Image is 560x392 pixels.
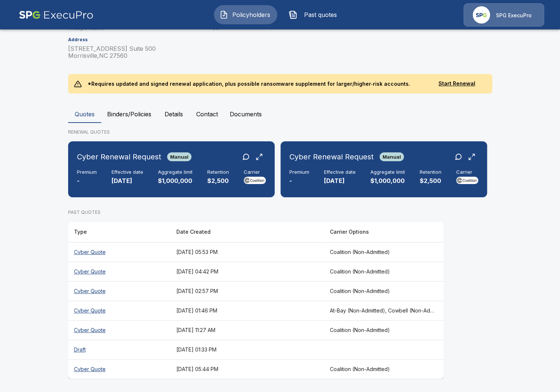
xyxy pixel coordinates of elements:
[77,177,97,185] p: -
[68,281,170,301] th: Cyber Quote
[68,37,204,42] h6: Address
[170,359,324,379] th: [DATE] 05:44 PM
[324,301,444,320] th: At-Bay (Non-Admitted), Cowbell (Non-Admitted), Cowbell (Admitted), Corvus Cyber (Non-Admitted), T...
[68,105,492,123] div: policyholder tabs
[170,340,324,359] th: [DATE] 01:33 PM
[496,12,532,19] p: SPG ExecuPro
[324,320,444,340] th: Coalition (Non-Admitted)
[427,77,486,91] button: Start Renewal
[324,281,444,301] th: Coalition (Non-Admitted)
[324,359,444,379] th: Coalition (Non-Admitted)
[231,10,272,19] span: Policyholders
[207,169,229,175] h6: Retention
[157,105,190,123] button: Details
[112,177,143,185] p: [DATE]
[82,74,416,93] p: *Requires updated and signed renewal application, plus possible ransomware supplement for larger/...
[473,6,490,24] img: Agency Icon
[68,45,204,59] p: [STREET_ADDRESS] Suite 500 Morrisville , NC 27560
[380,154,404,160] span: Manual
[456,169,478,175] h6: Carrier
[244,169,266,175] h6: Carrier
[224,105,268,123] button: Documents
[19,3,94,27] img: AA Logo
[283,5,346,24] button: Past quotes IconPast quotes
[244,177,266,184] img: Carrier
[68,320,170,340] th: Cyber Quote
[68,340,170,359] th: Draft
[68,301,170,320] th: Cyber Quote
[289,151,374,163] h6: Cyber Renewal Request
[170,242,324,262] th: [DATE] 05:53 PM
[219,10,228,19] img: Policyholders Icon
[456,177,478,184] img: Carrier
[68,105,101,123] button: Quotes
[300,10,341,19] span: Past quotes
[68,262,170,281] th: Cyber Quote
[420,177,441,185] p: $2,500
[170,301,324,320] th: [DATE] 01:46 PM
[68,359,170,379] th: Cyber Quote
[207,177,229,185] p: $2,500
[170,320,324,340] th: [DATE] 11:27 AM
[77,151,161,163] h6: Cyber Renewal Request
[324,169,356,175] h6: Effective date
[68,222,170,243] th: Type
[289,169,309,175] h6: Premium
[167,154,191,160] span: Manual
[370,177,405,185] p: $1,000,000
[370,169,405,175] h6: Aggregate limit
[170,222,324,243] th: Date Created
[158,169,193,175] h6: Aggregate limit
[68,222,444,379] table: responsive table
[170,262,324,281] th: [DATE] 04:42 PM
[68,129,492,135] p: RENEWAL QUOTES
[324,242,444,262] th: Coalition (Non-Admitted)
[158,177,193,185] p: $1,000,000
[77,169,97,175] h6: Premium
[68,209,444,216] p: PAST QUOTES
[289,177,309,185] p: -
[190,105,224,123] button: Contact
[170,281,324,301] th: [DATE] 02:57 PM
[420,169,441,175] h6: Retention
[112,169,143,175] h6: Effective date
[101,105,157,123] button: Binders/Policies
[214,5,277,24] button: Policyholders IconPolicyholders
[324,222,444,243] th: Carrier Options
[289,10,297,19] img: Past quotes Icon
[324,177,356,185] p: [DATE]
[324,262,444,281] th: Coalition (Non-Admitted)
[68,242,170,262] th: Cyber Quote
[464,3,544,27] a: Agency IconSPG ExecuPro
